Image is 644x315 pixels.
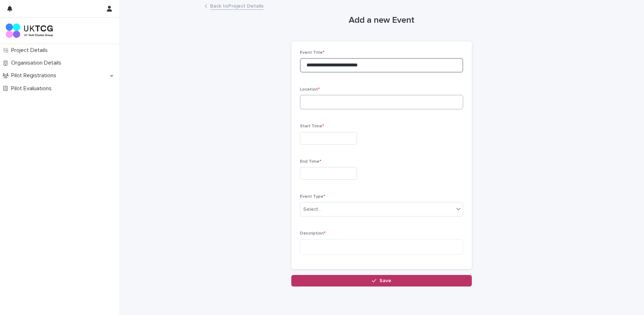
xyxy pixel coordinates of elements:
span: Save [379,278,391,283]
p: Organisation Details [8,60,67,66]
span: Start Time [300,124,324,128]
button: Save [291,275,472,286]
a: Back toProject Details [210,1,264,10]
p: Pilot Registrations [8,72,62,79]
span: End Time [300,159,321,164]
span: Description [300,231,326,236]
span: Event Type [300,194,325,199]
span: Event Title [300,51,325,55]
div: Select... [303,206,321,213]
p: Pilot Evaluations [8,85,57,92]
p: Project Details [8,47,53,54]
span: Location [300,87,320,92]
img: 2xblf3AaSCoQZMnIOkXG [6,23,53,38]
h1: Add a new Event [291,15,472,26]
